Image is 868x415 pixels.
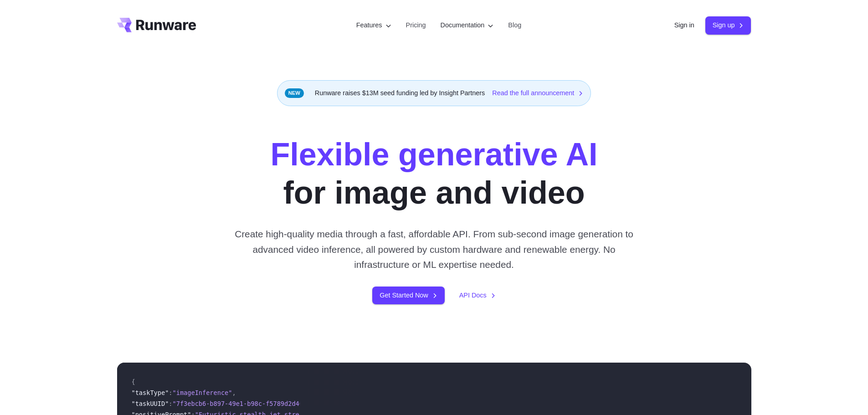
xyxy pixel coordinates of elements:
span: : [169,389,172,396]
span: "taskType" [132,389,169,396]
a: Blog [508,20,521,31]
a: Sign in [674,20,694,31]
h1: for image and video [270,135,597,212]
span: : [169,400,172,407]
span: "7f3ebcb6-b897-49e1-b98c-f5789d2d40d7" [173,400,314,407]
span: , [232,389,236,396]
a: API Docs [459,290,496,301]
span: "taskUUID" [132,400,169,407]
a: Go to / [117,18,196,32]
p: Create high-quality media through a fast, affordable API. From sub-second image generation to adv... [231,226,637,272]
a: Read the full announcement [492,88,583,98]
a: Get Started Now [372,287,444,304]
label: Features [356,20,391,31]
a: Pricing [406,20,426,31]
div: Runware raises $13M seed funding led by Insight Partners [277,80,591,106]
span: "imageInference" [173,389,232,396]
label: Documentation [441,20,494,31]
span: { [132,378,135,385]
a: Sign up [705,16,751,34]
strong: Flexible generative AI [270,137,597,172]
